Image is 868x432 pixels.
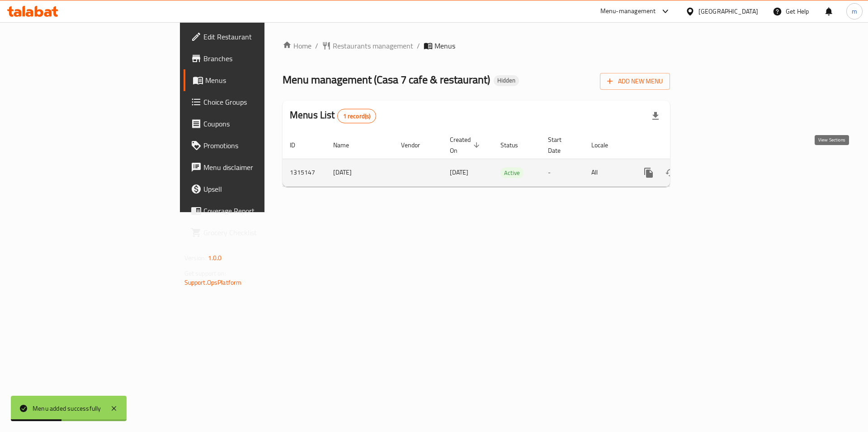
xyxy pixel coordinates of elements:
[500,168,524,178] span: Active
[600,73,670,90] button: Add New Menu
[184,252,207,264] span: Version:
[203,205,318,216] span: Coverage Report
[326,159,394,186] td: [DATE]
[203,31,318,42] span: Edit Restaurant
[645,105,666,127] div: Export file
[184,200,325,222] a: Coverage Report
[698,6,758,16] div: [GEOGRAPHIC_DATA]
[494,77,519,84] span: Hidden
[184,178,325,200] a: Upsell
[337,109,377,123] div: Total records count
[33,403,101,413] div: Menu added successfully
[203,97,318,107] span: Choice Groups
[333,40,413,51] span: Restaurants management
[283,40,670,51] nav: breadcrumb
[290,140,307,150] span: ID
[203,162,318,173] span: Menu disclaimer
[333,140,361,150] span: Name
[184,135,325,156] a: Promotions
[283,131,732,187] table: enhanced table
[203,184,318,194] span: Upsell
[283,69,490,90] span: Menu management ( Casa 7 cafe & restaurant )
[338,112,376,121] span: 1 record(s)
[494,75,519,86] div: Hidden
[600,6,656,17] div: Menu-management
[584,159,631,186] td: All
[184,222,325,243] a: Grocery Checklist
[184,91,325,113] a: Choice Groups
[852,6,857,16] span: m
[434,40,455,51] span: Menus
[184,113,325,135] a: Coupons
[203,227,318,238] span: Grocery Checklist
[638,162,660,184] button: more
[203,53,318,64] span: Branches
[417,40,420,51] li: /
[500,140,530,150] span: Status
[450,166,468,178] span: [DATE]
[450,134,482,156] span: Created On
[203,118,318,129] span: Coupons
[184,48,325,69] a: Branches
[205,75,318,86] span: Menus
[184,156,325,178] a: Menu disclaimer
[541,159,584,186] td: -
[322,40,413,51] a: Restaurants management
[401,140,432,150] span: Vendor
[208,252,222,264] span: 1.0.0
[184,267,226,279] span: Get support on:
[184,69,325,91] a: Menus
[631,131,732,159] th: Actions
[607,76,663,87] span: Add New Menu
[184,26,325,48] a: Edit Restaurant
[184,277,242,288] a: Support.OpsPlatform
[591,140,620,150] span: Locale
[203,140,318,151] span: Promotions
[548,134,573,156] span: Start Date
[290,108,376,123] h2: Menus List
